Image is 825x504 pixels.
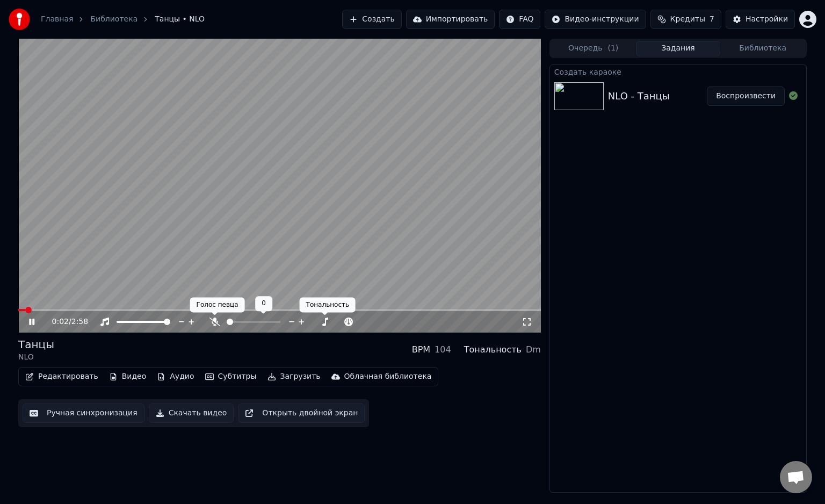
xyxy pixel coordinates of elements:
[526,343,541,356] div: Dm
[255,296,272,311] div: 0
[780,461,812,493] a: Открытый чат
[670,14,705,25] span: Кредиты
[551,41,636,56] button: Очередь
[342,10,401,29] button: Создать
[18,352,54,363] div: NLO
[201,369,261,384] button: Субтитры
[190,298,245,313] div: Голос певца
[746,14,788,25] div: Настройки
[41,14,73,25] a: Главная
[608,89,670,104] div: NLO - Танцы
[650,10,721,29] button: Кредиты7
[607,43,618,54] span: ( 1 )
[41,14,205,25] nav: breadcrumb
[149,404,234,423] button: Скачать видео
[105,369,151,384] button: Видео
[720,41,805,56] button: Библиотека
[238,404,365,423] button: Открыть двойной экран
[90,14,137,25] a: Библиотека
[435,343,451,356] div: 104
[707,87,785,106] button: Воспроизвести
[545,10,646,29] button: Видео-инструкции
[9,9,30,30] img: youka
[636,41,721,56] button: Задания
[23,404,144,423] button: Ручная синхронизация
[21,369,103,384] button: Редактировать
[153,369,198,384] button: Аудио
[406,10,495,29] button: Импортировать
[726,10,795,29] button: Настройки
[412,343,430,356] div: BPM
[52,316,69,327] span: 0:02
[550,65,806,78] div: Создать караоке
[18,337,54,352] div: Танцы
[155,14,205,25] span: Танцы • NLO
[52,316,78,327] div: /
[710,14,714,25] span: 7
[263,369,325,384] button: Загрузить
[300,298,356,313] div: Тональность
[464,343,522,356] div: Тональность
[71,316,88,327] span: 2:58
[344,371,432,382] div: Облачная библиотека
[499,10,540,29] button: FAQ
